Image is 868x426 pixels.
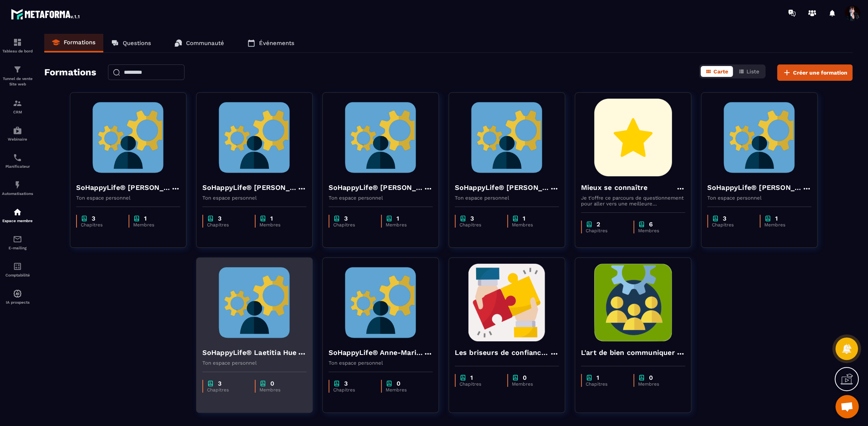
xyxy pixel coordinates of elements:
img: chapter [386,215,393,222]
p: Membres [386,387,425,393]
img: chapter [133,215,140,222]
a: automationsautomationsWebinaire [2,120,33,147]
p: Questions [123,40,151,47]
h4: SoHappyLife® [PERSON_NAME] [329,182,423,193]
p: Chapitres [333,387,373,393]
p: Webinaire [2,137,33,141]
img: formation-background [202,99,306,176]
p: 1 [523,215,525,222]
h2: Formations [44,64,96,81]
img: formation [13,99,22,108]
p: Membres [133,222,172,228]
div: Ouvrir le chat [835,395,859,418]
h4: L'art de bien communiquer [581,347,675,358]
h4: Les briseurs de confiance dans l'entreprise [455,347,550,358]
p: Membres [764,222,804,228]
p: 1 [470,374,473,381]
p: 1 [144,215,147,222]
img: automations [13,180,22,190]
p: Membres [638,228,677,233]
a: formation-backgroundSoHappyLife® [PERSON_NAME]Ton espace personnelchapter3Chapitreschapter1Membres [70,92,196,257]
h4: SoHappyLife® Anne-Marine ALLEON [329,347,423,358]
p: 1 [775,215,778,222]
a: formation-backgroundSoHappyLife® [PERSON_NAME]Ton espace personnelchapter3Chapitreschapter1Membres [196,92,322,257]
p: Je t'offre ce parcours de questionnement pour aller vers une meilleure connaissance de toi et de ... [581,195,685,207]
h4: SoHappyLife® [PERSON_NAME] [707,182,802,193]
img: logo [11,7,81,21]
span: Créer une formation [793,69,847,77]
p: Chapitres [586,381,626,387]
p: Tunnel de vente Site web [2,76,33,87]
p: 3 [344,215,348,222]
img: formation-background [329,264,433,341]
p: Ton espace personnel [329,360,433,366]
p: Ton espace personnel [329,195,433,201]
a: formationformationCRM [2,93,33,120]
p: 1 [597,374,599,381]
span: Liste [746,68,759,75]
img: automations [13,207,22,217]
a: formation-backgroundSoHappyLife® Laetitia HueTon espace personnelchapter3Chapitreschapter0Membres [196,257,322,423]
img: formation [13,65,22,74]
p: Ton espace personnel [76,195,180,201]
img: chapter [81,215,88,222]
p: 3 [470,215,474,222]
img: scheduler [13,153,22,162]
img: chapter [333,215,340,222]
img: chapter [712,215,719,222]
a: formation-backgroundMieux se connaîtreJe t'offre ce parcours de questionnement pour aller vers un... [575,92,701,257]
p: Chapitres [459,381,499,387]
p: Automatisations [2,191,33,196]
img: chapter [207,380,214,387]
img: formation-background [202,264,306,341]
p: Membres [638,381,677,387]
p: Ton espace personnel [455,195,559,201]
p: Chapitres [586,228,626,233]
p: 0 [397,380,400,387]
p: Chapitres [207,387,247,393]
a: automationsautomationsAutomatisations [2,174,33,202]
h4: Mieux se connaître [581,182,648,193]
img: formation-background [455,264,559,341]
p: Espace membre [2,219,33,223]
a: formation-backgroundLes briseurs de confiance dans l'entreprisechapter1Chapitreschapter0Membres [449,257,575,423]
p: Tableau de bord [2,49,33,53]
p: Membres [512,222,551,228]
a: emailemailE-mailing [2,229,33,256]
img: chapter [764,215,771,222]
p: 1 [397,215,399,222]
img: formation [13,38,22,47]
img: formation-background [76,99,180,176]
img: accountant [13,262,22,271]
p: 3 [218,215,221,222]
a: formation-backgroundSoHappyLife® Anne-Marine ALLEONTon espace personnelchapter3Chapitreschapter0M... [322,257,449,423]
h4: SoHappyLife® [PERSON_NAME] [202,182,297,193]
p: 3 [92,215,95,222]
img: chapter [638,221,645,228]
a: accountantaccountantComptabilité [2,256,33,283]
p: IA prospects [2,300,33,304]
p: Comptabilité [2,273,33,277]
p: Événements [259,40,294,47]
img: formation-background [329,99,433,176]
p: Communauté [186,40,224,47]
a: automationsautomationsEspace membre [2,202,33,229]
img: automations [13,289,22,298]
p: 3 [723,215,726,222]
h4: SoHappyLife® Laetitia Hue [202,347,297,358]
a: Formations [44,34,103,52]
p: Chapitres [207,222,247,228]
h4: SoHappyLife® [PERSON_NAME] [76,182,171,193]
a: formation-backgroundSoHappyLife® [PERSON_NAME]Ton espace personnelchapter3Chapitreschapter1Membres [322,92,449,257]
p: E-mailing [2,246,33,250]
p: 0 [270,380,274,387]
p: Membres [512,381,551,387]
p: Chapitres [459,222,499,228]
p: Planificateur [2,164,33,169]
p: Ton espace personnel [707,195,811,201]
p: Membres [386,222,425,228]
img: chapter [259,380,266,387]
p: Chapitres [712,222,752,228]
img: chapter [386,380,393,387]
a: Communauté [167,34,232,52]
